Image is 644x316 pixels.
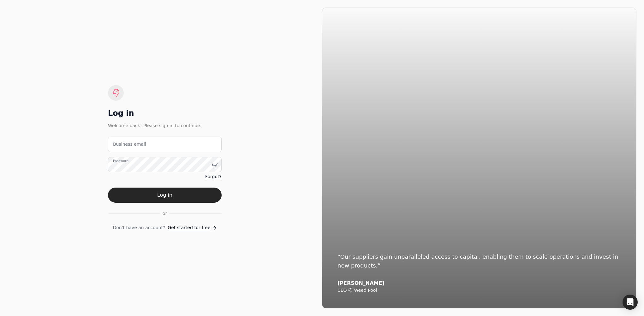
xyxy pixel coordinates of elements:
div: Welcome back! Please sign in to continue. [108,122,222,129]
div: Open Intercom Messenger [623,295,638,310]
span: Don't have an account? [113,224,165,231]
label: Password [113,158,128,163]
button: Log in [108,188,222,203]
div: CEO @ Weed Pool [337,288,621,293]
span: or [163,210,167,217]
div: [PERSON_NAME] [337,280,621,286]
div: Log in [108,108,222,118]
div: “Our suppliers gain unparalleled access to capital, enabling them to scale operations and invest ... [337,252,621,270]
a: Get started for free [168,224,217,231]
a: Forgot? [205,173,222,180]
span: Get started for free [168,224,210,231]
label: Business email [113,141,146,148]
